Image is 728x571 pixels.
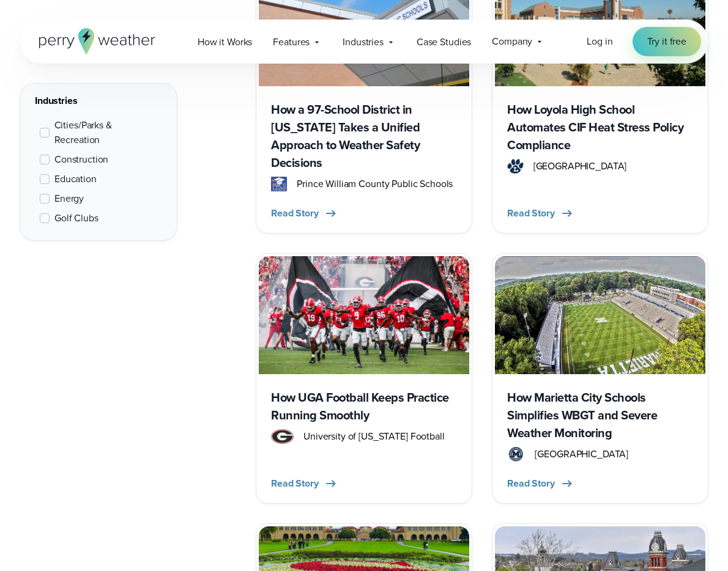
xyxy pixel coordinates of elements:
[271,206,319,221] span: Read Story
[507,447,525,462] img: Marietta-High-School.svg
[647,34,686,49] span: Try it free
[507,206,574,221] button: Read Story
[54,211,98,226] span: Golf Clubs
[198,35,252,50] span: How it Works
[507,101,693,154] h3: How Loyola High School Automates CIF Heat Stress Policy Compliance
[54,191,84,206] span: Energy
[256,253,472,504] a: How UGA Football Keeps Practice Running Smoothly University of [US_STATE] Football Read Story
[507,476,555,491] span: Read Story
[271,476,319,491] span: Read Story
[535,447,628,462] span: [GEOGRAPHIC_DATA]
[187,29,262,54] a: How it Works
[587,34,612,48] span: Log in
[533,159,627,174] span: [GEOGRAPHIC_DATA]
[35,94,162,108] div: Industries
[271,206,338,221] button: Read Story
[303,429,444,444] span: University of [US_STATE] Football
[54,152,108,167] span: Construction
[271,476,338,491] button: Read Story
[417,35,471,50] span: Case Studies
[492,253,708,504] a: How Marietta City Schools Simplifies WBGT and Severe Weather Monitoring [GEOGRAPHIC_DATA] Read Story
[507,389,693,442] h3: How Marietta City Schools Simplifies WBGT and Severe Weather Monitoring
[54,118,157,147] span: Cities/Parks & Recreation
[587,34,612,49] a: Log in
[492,34,532,49] span: Company
[271,101,457,172] h3: How a 97-School District in [US_STATE] Takes a Unified Approach to Weather Safety Decisions
[507,206,555,221] span: Read Story
[343,35,384,50] span: Industries
[54,172,97,186] span: Education
[406,29,481,54] a: Case Studies
[633,27,701,56] a: Try it free
[297,177,453,191] span: Prince William County Public Schools
[507,476,574,491] button: Read Story
[273,35,310,50] span: Features
[271,389,457,424] h3: How UGA Football Keeps Practice Running Smoothly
